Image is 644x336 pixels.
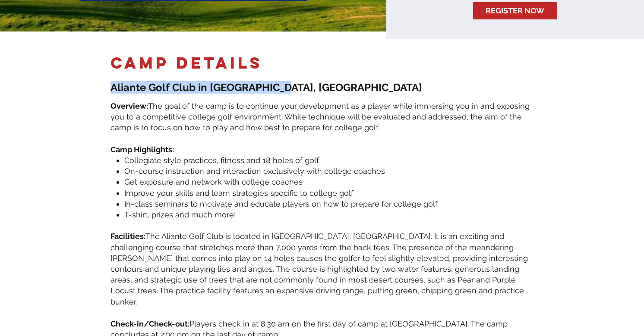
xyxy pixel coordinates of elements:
a: REGISTER NOW [473,2,557,19]
span: Overview:​ [110,101,148,110]
span: The goal of the camp is to continue your development as a player while immersing you in and expos... [110,101,530,132]
span: Collegiate style practices, fitness and 18 holes of golf [124,156,319,165]
span: Aliante Golf Club in [GEOGRAPHIC_DATA], [GEOGRAPHIC_DATA] [110,81,422,94]
span: The Aliante Golf Club is located in [GEOGRAPHIC_DATA], [GEOGRAPHIC_DATA]. It is an exciting and c... [110,232,528,306]
span: Check-in/Check-out: [110,319,189,328]
span: Facilities: [110,232,145,241]
span: camp DETAILS [110,53,262,73]
span: Camp Highlights: [110,145,174,154]
span: T-shirt, prizes and much more! [124,210,236,219]
span: In-class seminars to motivate and educate players on how to prepare for college golf [124,199,438,208]
span: REGISTER NOW [486,5,544,16]
span: Improve your skills and learn strategies specific to college golf [124,188,354,198]
span: Get exposure and network with college coaches [124,177,303,186]
span: On-course instruction and interaction exclusively with college coaches [124,166,385,176]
